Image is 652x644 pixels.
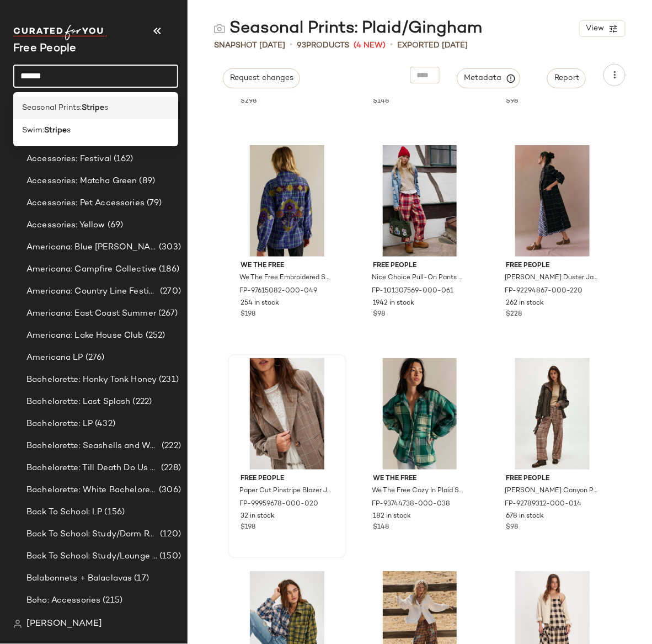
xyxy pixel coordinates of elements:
span: • [290,39,292,52]
span: Accessories: Yellow [26,219,105,232]
span: 32 in stock [241,512,275,521]
button: View [579,20,626,37]
span: Request changes [229,74,293,83]
span: (276) [83,352,105,364]
span: (252) [143,329,165,342]
span: s [67,125,71,136]
span: We The Free Embroidered Sashiko Shirt at Free People in Blue, Size: XL [239,273,333,283]
span: (215) [100,594,122,607]
span: Bachelorette: Till Death Do Us Party [26,462,159,475]
span: 182 in stock [373,512,411,521]
span: (270) [158,285,181,298]
b: Stripe [82,102,104,114]
span: (162) [111,153,133,166]
span: Americana: Lake House Club [26,329,143,342]
span: Swim: [22,125,44,136]
span: Americana: Campfire Collective [26,263,157,276]
span: Accessories: Festival [26,153,111,166]
span: [PERSON_NAME] [26,618,102,631]
span: Free People [241,474,334,484]
span: $98 [506,97,518,107]
img: 93744738_038_a [365,358,475,470]
span: FP-99959678-000-020 [239,499,318,509]
span: $98 [373,310,386,320]
div: Products [297,40,349,51]
div: Seasonal Prints: Plaid/Gingham [214,18,482,40]
span: Accessories: Matcha Green [26,175,137,188]
span: FP-97615082-000-049 [239,286,317,296]
span: Report [554,74,579,83]
span: Bachelorette: Honky Tonk Honey [26,374,157,386]
span: We The Free [241,261,334,271]
span: Nice Choice Pull-On Pants by Free People in Red, Size: M [372,273,466,283]
span: (156) [103,506,125,519]
span: [PERSON_NAME] Canyon Pants by Free People in Tan, Size: XS [505,486,598,496]
span: We The Free [373,474,467,484]
span: FP-92789312-000-014 [505,499,581,509]
span: View [585,24,604,33]
span: 262 in stock [506,299,544,308]
span: Metadata [464,73,514,83]
span: $198 [241,523,255,533]
span: $198 [241,310,255,320]
span: $298 [241,97,256,107]
span: 93 [297,41,306,50]
span: (267) [156,307,178,320]
span: (4 New) [354,40,386,51]
span: We The Free Cozy In Plaid Shirt at Free People in Green, Size: L [372,486,466,496]
span: (228) [159,462,181,475]
span: FP-92294867-000-220 [505,286,582,296]
span: Americana: East Coast Summer [26,307,156,320]
span: Boho: Accessories [26,594,100,607]
img: svg%3e [214,23,225,34]
p: Exported [DATE] [397,40,468,51]
span: • [390,39,393,52]
span: (89) [137,175,156,188]
span: s [104,102,108,114]
span: (17) [132,572,149,585]
button: Metadata [457,68,521,88]
span: Free People [373,261,467,271]
span: $98 [506,523,518,533]
span: Balabonnets + Balaclavas [26,572,132,585]
span: Back To School: Study/Dorm Room Essentials [26,528,158,541]
span: 254 in stock [241,299,279,308]
span: Seasonal Prints: [22,102,82,114]
span: (186) [157,263,179,276]
span: (79) [145,197,162,210]
span: (69) [105,219,124,232]
span: FP-101307569-000-061 [372,286,454,296]
span: (306) [157,484,181,497]
span: (303) [157,241,181,254]
span: Snapshot [DATE] [214,40,285,51]
img: cfy_white_logo.C9jOOHJF.svg [13,25,107,40]
span: Bachelorette: Last Splash [26,396,131,408]
span: (222) [159,440,181,453]
span: Bachelorette: LP [26,418,93,430]
span: Bachelorette: White Bachelorette Outfits [26,484,157,497]
img: svg%3e [13,620,22,629]
img: 92294867_220_e [497,145,608,257]
button: Report [547,68,586,88]
span: Bachelorette: Seashells and Wedding Bells [26,440,159,453]
span: (222) [131,396,152,408]
span: Free People [506,261,599,271]
img: 101307569_061_0 [365,145,475,257]
span: Americana LP [26,352,83,364]
span: Back To School: Study/Lounge Essentials [26,550,157,563]
span: $148 [373,523,389,533]
span: $228 [506,310,522,320]
span: (120) [158,528,181,541]
span: FP-93744738-000-038 [372,499,451,509]
span: Free People [506,474,599,484]
span: (432) [93,418,115,430]
img: 92789312_014_a [497,358,608,470]
span: $148 [373,97,389,107]
span: Accessories: Pet Accessories [26,197,145,210]
span: [PERSON_NAME] Duster Jacket by Free People in Brown, Size: XL [505,273,598,283]
span: Current Company Name [13,43,77,55]
img: 97615082_049_b [232,145,343,257]
span: Americana: Country Line Festival [26,285,158,298]
span: Americana: Blue [PERSON_NAME] Baby [26,241,157,254]
span: 678 in stock [506,512,544,521]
